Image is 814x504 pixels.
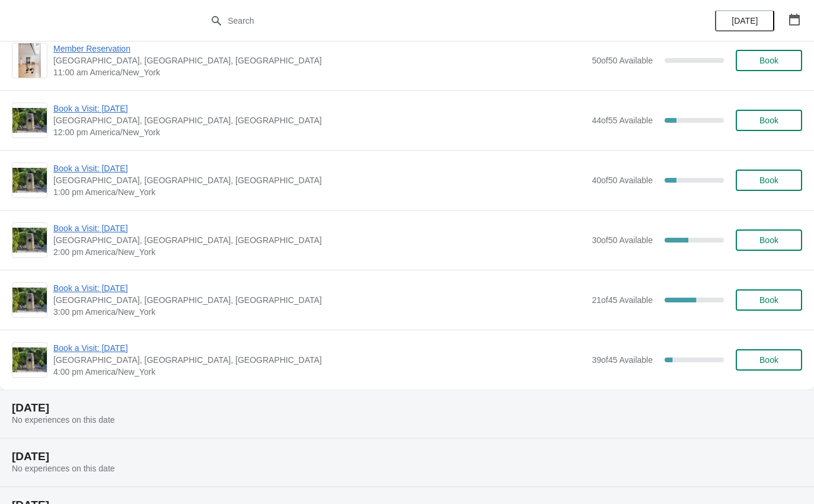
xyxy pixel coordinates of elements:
[732,16,758,25] span: [DATE]
[736,289,802,311] button: Book
[736,50,802,71] button: Book
[12,464,115,473] span: No experiences on this date
[53,234,586,246] span: [GEOGRAPHIC_DATA], [GEOGRAPHIC_DATA], [GEOGRAPHIC_DATA]
[592,176,653,185] span: 40 of 50 Available
[592,56,653,65] span: 50 of 50 Available
[227,10,611,31] input: Search
[759,176,778,185] span: Book
[759,56,778,65] span: Book
[53,354,586,366] span: [GEOGRAPHIC_DATA], [GEOGRAPHIC_DATA], [GEOGRAPHIC_DATA]
[53,55,586,66] span: [GEOGRAPHIC_DATA], [GEOGRAPHIC_DATA], [GEOGRAPHIC_DATA]
[759,355,778,365] span: Book
[715,10,774,31] button: [DATE]
[12,288,47,312] img: Book a Visit: August 2025 | The Noguchi Museum, 33rd Road, Queens, NY, USA | 3:00 pm America/New_...
[53,246,586,258] span: 2:00 pm America/New_York
[12,347,47,372] img: Book a Visit: August 2025 | The Noguchi Museum, 33rd Road, Queens, NY, USA | 4:00 pm America/New_...
[759,235,778,245] span: Book
[736,229,802,251] button: Book
[53,66,586,78] span: 11:00 am America/New_York
[53,222,586,234] span: Book a Visit: [DATE]
[53,162,586,174] span: Book a Visit: [DATE]
[759,295,778,305] span: Book
[736,349,802,371] button: Book
[736,110,802,131] button: Book
[18,43,42,78] img: Member Reservation | The Noguchi Museum, 33rd Road, Queens, NY, USA | 11:00 am America/New_York
[592,295,653,305] span: 21 of 45 Available
[12,228,47,253] img: Book a Visit: August 2025 | The Noguchi Museum, 33rd Road, Queens, NY, USA | 2:00 pm America/New_...
[53,366,586,378] span: 4:00 pm America/New_York
[53,186,586,198] span: 1:00 pm America/New_York
[12,108,47,133] img: Book a Visit: August 2025 | The Noguchi Museum, 33rd Road, Queens, NY, USA | 12:00 pm America/New...
[53,43,586,55] span: Member Reservation
[592,116,653,125] span: 44 of 55 Available
[12,415,115,425] span: No experiences on this date
[736,170,802,191] button: Book
[759,116,778,125] span: Book
[53,174,586,186] span: [GEOGRAPHIC_DATA], [GEOGRAPHIC_DATA], [GEOGRAPHIC_DATA]
[12,402,802,414] h2: [DATE]
[53,103,586,114] span: Book a Visit: [DATE]
[12,168,47,193] img: Book a Visit: August 2025 | The Noguchi Museum, 33rd Road, Queens, NY, USA | 1:00 pm America/New_...
[53,294,586,306] span: [GEOGRAPHIC_DATA], [GEOGRAPHIC_DATA], [GEOGRAPHIC_DATA]
[592,355,653,365] span: 39 of 45 Available
[12,451,802,462] h2: [DATE]
[53,126,586,138] span: 12:00 pm America/New_York
[53,282,586,294] span: Book a Visit: [DATE]
[592,235,653,245] span: 30 of 50 Available
[53,342,586,354] span: Book a Visit: [DATE]
[53,306,586,318] span: 3:00 pm America/New_York
[53,114,586,126] span: [GEOGRAPHIC_DATA], [GEOGRAPHIC_DATA], [GEOGRAPHIC_DATA]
